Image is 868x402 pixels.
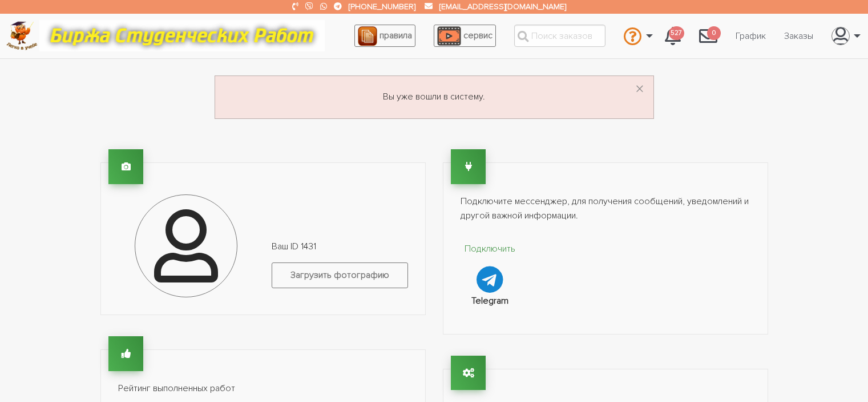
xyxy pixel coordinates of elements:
[635,81,644,99] button: Dismiss alert
[272,262,408,288] label: Загрузить фотографию
[349,2,415,11] a: [PHONE_NUMBER]
[6,21,38,50] img: logo-c4363faeb99b52c628a42810ed6dfb4293a56d4e4775eb116515dfe7f33672af.png
[471,295,508,307] strong: Telegram
[669,26,684,41] span: 527
[229,90,640,105] p: Вы уже вошли в систему.
[514,25,605,47] input: Поиск заказов
[707,26,721,41] span: 0
[358,26,377,46] img: agreement_icon-feca34a61ba7f3d1581b08bc946b2ec1ccb426f67415f344566775c155b7f62c.png
[434,25,496,47] a: сервис
[656,21,690,51] a: 527
[775,25,822,47] a: Заказы
[437,26,461,46] img: play_icon-49f7f135c9dc9a03216cfdbccbe1e3994649169d890fb554cedf0eac35a01ba8.png
[690,21,726,51] a: 0
[380,30,412,41] span: правила
[354,25,415,47] a: правила
[461,242,520,257] p: Подключить
[635,78,644,101] span: ×
[439,2,566,11] a: [EMAIL_ADDRESS][DOMAIN_NAME]
[463,30,492,41] span: сервис
[263,240,417,297] div: Ваш ID 1431
[461,242,520,293] a: Подключить
[118,381,408,396] p: Рейтинг выполненных работ
[726,25,775,47] a: График
[461,194,750,224] p: Подключите мессенджер, для получения сообщений, уведомлений и другой важной информации.
[39,20,325,51] img: motto-12e01f5a76059d5f6a28199ef077b1f78e012cfde436ab5cf1d4517935686d32.gif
